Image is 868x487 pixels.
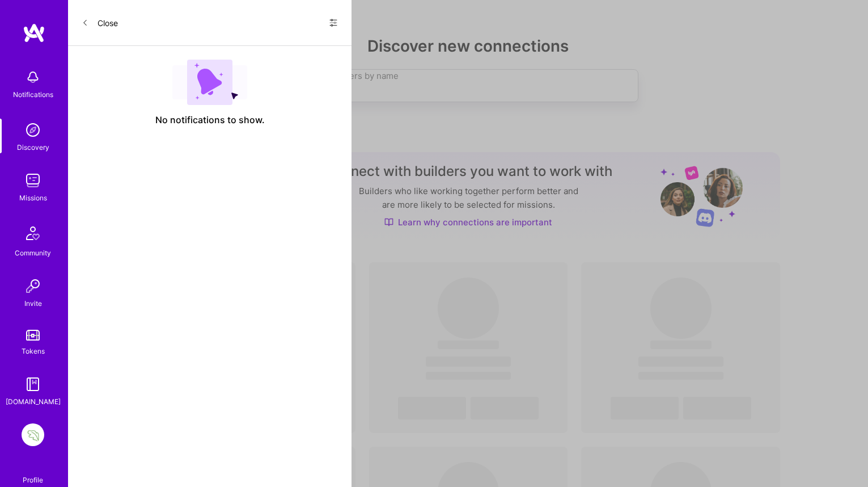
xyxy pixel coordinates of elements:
[155,114,265,126] span: No notifications to show.
[22,66,44,89] img: bell
[24,297,42,309] div: Invite
[26,330,40,341] img: tokens
[19,462,47,485] a: Profile
[15,247,51,259] div: Community
[22,119,44,141] img: discovery
[17,141,49,153] div: Discovery
[22,423,44,446] img: Lettuce Financial
[19,423,47,446] a: Lettuce Financial
[22,345,45,357] div: Tokens
[22,275,44,297] img: Invite
[23,474,43,485] div: Profile
[23,23,45,43] img: logo
[22,169,44,192] img: teamwork
[6,396,61,408] div: [DOMAIN_NAME]
[19,192,47,204] div: Missions
[82,14,118,32] button: Close
[172,60,247,105] img: empty
[19,220,46,247] img: Community
[22,373,44,396] img: guide book
[13,89,53,100] div: Notifications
